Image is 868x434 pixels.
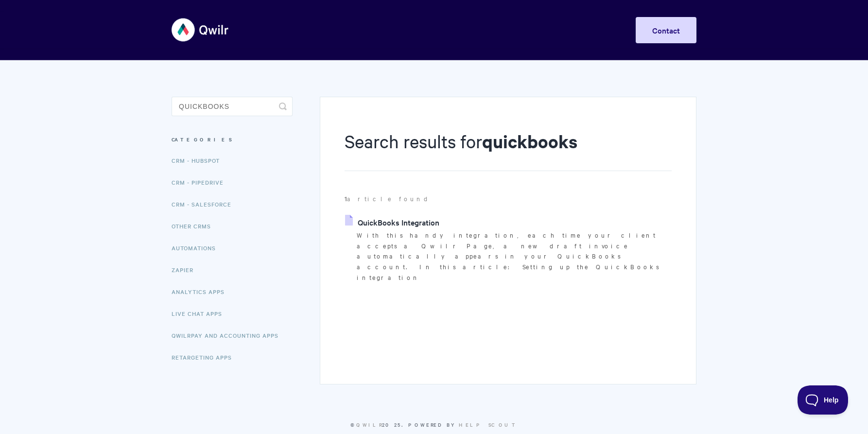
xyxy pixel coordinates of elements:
iframe: Toggle Customer Support [798,385,849,415]
a: Retargeting Apps [172,347,239,367]
a: Automations [172,238,223,258]
strong: 1 [345,194,347,203]
a: CRM - Salesforce [172,194,239,214]
a: Analytics Apps [172,282,232,301]
a: Contact [636,17,696,43]
h3: Categories [172,131,293,148]
strong: quickbooks [482,129,577,153]
a: Qwilr [356,421,382,428]
a: Live Chat Apps [172,304,229,323]
img: Qwilr Help Center [172,12,229,48]
a: QwilrPay and Accounting Apps [172,326,286,345]
a: Help Scout [459,421,518,428]
a: CRM - HubSpot [172,151,227,170]
input: Search [172,97,293,116]
span: Powered by [408,421,518,428]
h1: Search results for [345,129,672,171]
p: article found [345,193,672,204]
p: With this handy integration, each time your client accepts a Qwilr Page, a new draft invoice auto... [357,230,672,283]
a: Other CRMs [172,216,218,236]
a: Zapier [172,260,201,279]
p: © 2025. [172,420,696,429]
a: CRM - Pipedrive [172,173,231,192]
a: QuickBooks Integration [345,215,439,229]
